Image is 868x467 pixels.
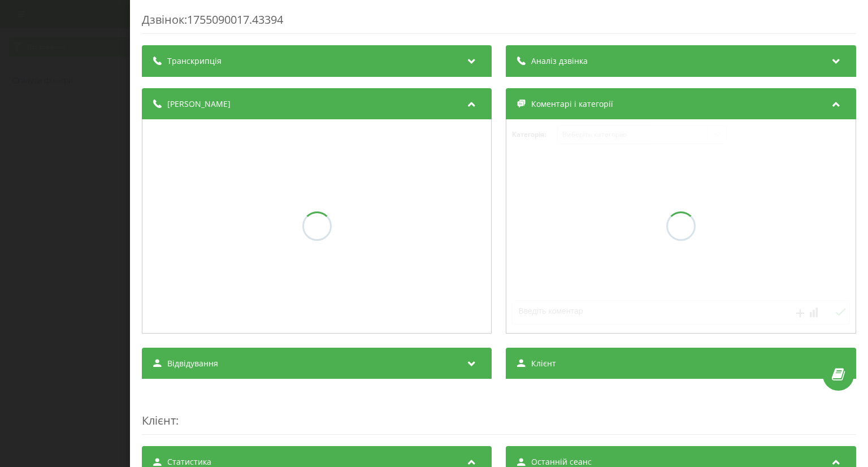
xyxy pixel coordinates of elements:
span: Клієнт [142,413,176,428]
span: Аналіз дзвінка [532,55,588,67]
span: Транскрипція [167,55,222,67]
div: Дзвінок : 1755090017.43394 [142,12,856,34]
span: Коментарі і категорії [532,98,614,110]
span: Клієнт [532,358,557,369]
span: [PERSON_NAME] [167,98,231,110]
div: : [142,390,856,435]
span: Відвідування [167,358,218,369]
